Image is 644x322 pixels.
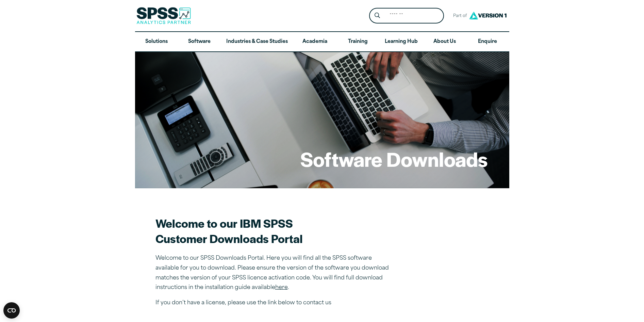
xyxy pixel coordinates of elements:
[221,32,293,52] a: Industries & Case Studies
[178,32,221,52] a: Software
[300,146,488,172] h1: Software Downloads
[136,7,191,24] img: SPSS Analytics Partner
[371,10,383,22] button: Search magnifying glass icon
[155,254,394,293] p: Welcome to our SPSS Downloads Portal. Here you will find all the SPSS software available for you ...
[369,8,444,24] form: Site Header Search Form
[155,298,394,308] p: If you don’t have a license, please use the link below to contact us
[135,32,178,52] a: Solutions
[3,302,20,319] button: Open CMP widget
[449,11,467,21] span: Part of
[293,32,336,52] a: Academia
[467,9,508,22] img: Version1 Logo
[379,32,423,52] a: Learning Hub
[466,32,509,52] a: Enquire
[423,32,466,52] a: About Us
[275,285,288,290] a: here
[155,215,394,246] h2: Welcome to our IBM SPSS Customer Downloads Portal
[336,32,379,52] a: Training
[135,32,509,52] nav: Desktop version of site main menu
[375,13,380,18] svg: Search magnifying glass icon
